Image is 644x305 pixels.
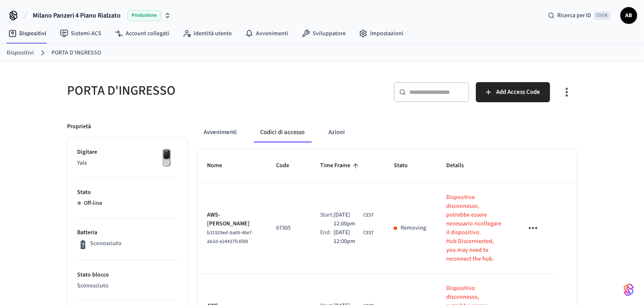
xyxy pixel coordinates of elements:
[197,122,577,142] div: Esempio di formica
[33,10,121,21] span: Milano Panzeri 4 Piano Rialzato
[126,29,169,38] font: Account collegati
[7,49,34,57] a: Dispositivi
[476,82,550,102] button: Add Access Code
[446,237,503,264] p: Hub Disconnected, you may need to reconnect the hub.
[254,122,312,142] button: Codici di accesso
[67,122,91,131] p: Proprietà
[394,159,419,172] span: Stato
[78,159,177,168] p: Yale
[78,188,177,197] p: Stato
[363,212,374,219] span: CEST
[541,8,617,23] div: Ricerca per IDCtrl K
[52,49,101,57] a: PORTA D'INGRESSO
[594,11,610,20] span: Ctrl K
[67,82,317,99] h5: PORTA D'INGRESSO
[207,229,254,245] span: b31929ed-ba69-46e7-ab2d-e24437fc6f89
[394,159,408,172] font: Stato
[238,26,295,41] a: Avvenimenti
[276,159,289,172] font: Code
[401,224,426,233] p: Removing
[78,148,177,157] p: Digitare
[204,129,237,136] font: Avvenimenti
[78,228,177,237] p: Batteria
[320,159,361,172] span: Time Frame
[320,159,350,172] font: Time Frame
[207,211,256,228] p: AWS-[PERSON_NAME]
[446,193,503,237] p: Dispositivo disconnesso, potrebbe essere necessario ricollegare il dispositivo.
[322,122,352,142] button: Azioni
[352,26,410,41] a: Impostazioni
[19,29,47,38] font: Dispositivi
[2,26,53,41] a: Dispositivi
[78,271,177,279] p: Stato blocco
[108,26,176,41] a: Account collegati
[621,7,637,24] button: AB
[156,148,177,169] img: Serratura intelligente Wi-Fi con touchscreen Yale Assure, nichel satinato, anteriore
[127,10,161,21] span: Produzione
[334,211,374,228] div: Europe/Rome
[256,29,288,38] font: Avvenimenti
[53,26,108,41] a: Sistemi ACS
[276,224,300,233] p: 67305
[334,228,362,246] span: [DATE] 12:00pm
[446,159,464,172] font: Details
[78,282,177,290] p: Sconosciuto
[370,29,403,38] font: Impostazioni
[176,26,238,41] a: Identità utente
[207,159,222,172] font: Nome
[446,159,475,172] span: Details
[557,11,592,20] span: Ricerca per ID
[207,159,233,172] span: Nome
[276,159,300,172] span: Code
[334,228,374,246] div: Europe/Rome
[496,87,540,98] span: Add Access Code
[624,283,634,297] img: SeamLogoGradient.69752ec5.svg
[71,29,101,38] font: Sistemi ACS
[194,29,232,38] font: Identità utente
[90,239,122,248] p: Sconosciuto
[295,26,352,41] a: Sviluppatore
[334,211,362,228] span: [DATE] 12:00pm
[363,229,374,237] span: CEST
[320,211,334,228] div: Start:
[84,199,103,208] p: Off-line
[313,29,346,38] font: Sviluppatore
[621,8,636,23] span: AB
[320,228,334,246] div: End:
